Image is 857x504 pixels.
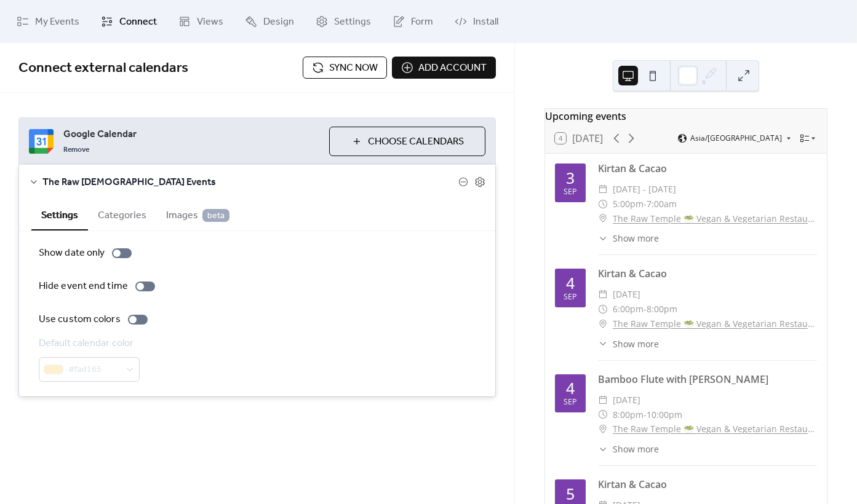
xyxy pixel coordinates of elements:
[42,175,458,190] span: The Raw [DEMOGRAPHIC_DATA] Events
[598,393,608,408] div: ​
[598,443,608,455] div: ​
[644,197,647,211] span: -
[566,380,575,396] div: 4
[690,135,782,142] span: Asia/[GEOGRAPHIC_DATA]
[202,209,229,222] span: beta
[598,422,608,436] div: ​
[566,275,575,291] div: 4
[566,170,575,186] div: 3
[383,5,442,38] a: Form
[306,5,380,38] a: Settings
[166,208,229,223] span: Images
[598,266,817,281] div: Kirtan & Cacao
[598,302,608,317] div: ​
[564,188,577,196] div: Sep
[92,5,166,38] a: Connect
[598,372,817,387] div: Bamboo Flute with [PERSON_NAME]
[613,232,659,245] span: Show more
[63,145,89,155] span: Remove
[545,109,827,124] div: Upcoming events
[598,477,817,492] div: Kirtan & Cacao
[598,337,608,350] div: ​
[39,279,128,294] div: Hide event end time
[156,199,239,229] button: Images beta
[613,302,644,317] span: 6:00pm
[88,199,156,229] button: Categories
[598,317,608,331] div: ​
[119,15,157,30] span: Connect
[613,317,817,331] a: The Raw Temple 🥗 Vegan & Vegetarian Restaurant, G788+Q6P, Jl. [GEOGRAPHIC_DATA], [GEOGRAPHIC_DATA...
[613,422,817,436] a: The Raw Temple 🥗 Vegan & Vegetarian Restaurant, G788+Q6P, Jl. [GEOGRAPHIC_DATA], [GEOGRAPHIC_DATA...
[566,486,575,502] div: 5
[598,287,608,302] div: ​
[35,15,79,30] span: My Events
[613,393,640,408] span: [DATE]
[473,15,498,30] span: Install
[7,5,89,38] a: My Events
[29,129,54,154] img: google
[418,61,487,76] span: Add account
[445,5,508,38] a: Install
[392,57,496,79] button: Add account
[598,197,608,211] div: ​
[63,127,319,142] span: Google Calendar
[598,232,608,245] div: ​
[598,211,608,226] div: ​
[368,135,464,149] span: Choose Calendars
[39,246,105,261] div: Show date only
[613,337,659,350] span: Show more
[39,336,137,351] div: Default calendar color
[613,287,640,302] span: [DATE]
[613,197,644,211] span: 5:00pm
[31,199,88,230] button: Settings
[329,127,485,156] button: Choose Calendars
[197,15,223,30] span: Views
[613,211,817,226] a: The Raw Temple 🥗 Vegan & Vegetarian Restaurant, G788+Q6P, Jl. [GEOGRAPHIC_DATA], [GEOGRAPHIC_DATA...
[564,398,577,406] div: Sep
[647,302,677,317] span: 8:00pm
[647,197,677,211] span: 7:00am
[647,408,682,422] span: 10:00pm
[598,408,608,422] div: ​
[598,161,817,176] div: Kirtan & Cacao
[236,5,303,38] a: Design
[18,55,188,82] span: Connect external calendars
[598,443,659,455] button: ​Show more
[613,182,676,197] span: [DATE] - [DATE]
[598,182,608,197] div: ​
[598,232,659,245] button: ​Show more
[303,57,387,79] button: Sync now
[613,408,644,422] span: 8:00pm
[644,302,647,317] span: -
[644,408,647,422] span: -
[334,15,371,30] span: Settings
[169,5,233,38] a: Views
[263,15,294,30] span: Design
[598,337,659,350] button: ​Show more
[613,443,659,455] span: Show more
[564,293,577,301] div: Sep
[411,15,433,30] span: Form
[329,61,378,76] span: Sync now
[39,312,121,327] div: Use custom colors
